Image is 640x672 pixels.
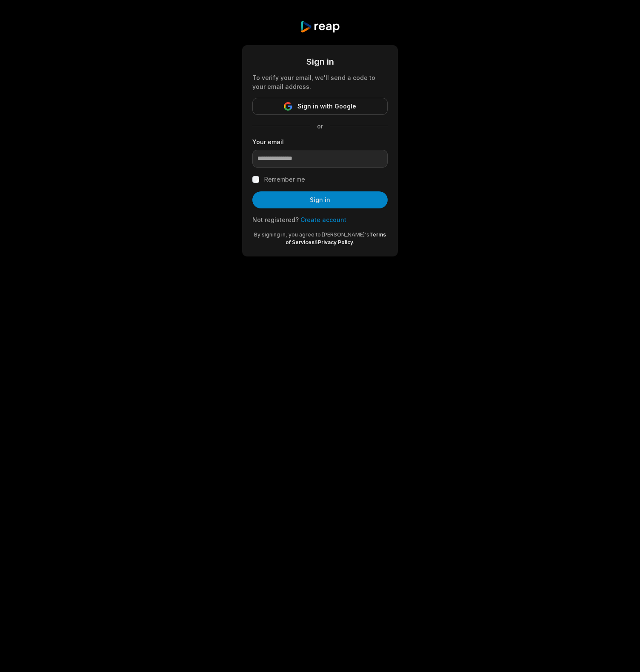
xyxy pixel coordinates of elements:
div: To verify your email, we'll send a code to your email address. [252,73,388,91]
span: & [314,239,318,245]
a: Terms of Services [286,231,386,245]
label: Remember me [264,174,305,185]
label: Your email [252,137,388,146]
a: Create account [300,216,346,223]
span: or [310,122,330,131]
span: Sign in with Google [297,101,356,111]
span: By signing in, you agree to [PERSON_NAME]'s [254,231,369,238]
button: Sign in [252,191,388,208]
div: Sign in [252,55,388,68]
button: Sign in with Google [252,98,388,115]
img: reap [300,20,340,33]
a: Privacy Policy [318,239,353,245]
span: . [353,239,354,245]
span: Not registered? [252,216,299,223]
